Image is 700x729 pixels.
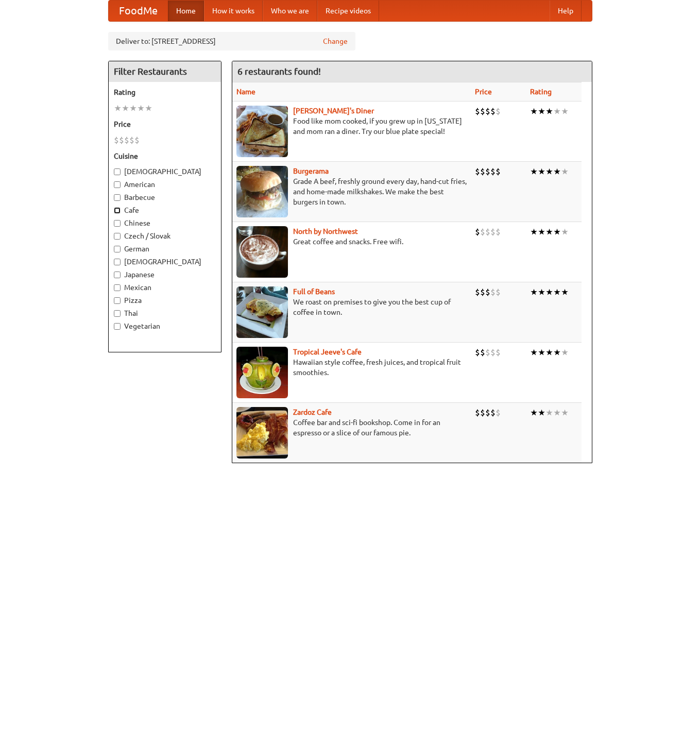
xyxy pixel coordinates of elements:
[480,407,485,418] li: $
[124,134,129,146] li: $
[553,166,561,177] li: ★
[496,226,501,238] li: $
[114,179,216,190] label: American
[137,103,145,114] li: ★
[485,286,490,298] li: $
[236,297,467,317] p: We roast on premises to give you the best cup of coffee in town.
[114,192,216,202] label: Barbecue
[114,166,216,177] label: [DEMOGRAPHIC_DATA]
[114,272,121,278] input: Japanese
[114,205,216,215] label: Cafe
[114,168,121,175] input: [DEMOGRAPHIC_DATA]
[204,1,263,21] a: How it works
[114,246,121,252] input: German
[293,167,329,175] b: Burgerama
[538,407,545,418] li: ★
[114,231,216,241] label: Czech / Slovak
[545,166,553,177] li: ★
[114,134,119,146] li: $
[561,106,569,117] li: ★
[323,36,348,46] a: Change
[114,323,121,330] input: Vegetarian
[530,226,538,238] li: ★
[496,166,501,177] li: $
[475,286,480,298] li: $
[293,408,332,416] b: Zardoz Cafe
[545,286,553,298] li: ★
[490,226,496,238] li: $
[114,269,216,280] label: Japanese
[119,134,124,146] li: $
[114,295,216,306] label: Pizza
[263,1,317,21] a: Who we are
[480,286,485,298] li: $
[236,357,467,378] p: Hawaiian style coffee, fresh juices, and tropical fruit smoothies.
[485,347,490,358] li: $
[129,103,137,114] li: ★
[485,226,490,238] li: $
[490,106,496,117] li: $
[114,119,216,129] h5: Price
[561,407,569,418] li: ★
[293,348,362,356] a: Tropical Jeeve's Cafe
[114,194,121,201] input: Barbecue
[545,347,553,358] li: ★
[480,347,485,358] li: $
[237,66,321,76] ng-pluralize: 6 restaurants found!
[114,181,121,188] input: American
[485,407,490,418] li: $
[475,347,480,358] li: $
[236,417,467,438] p: Coffee bar and sci-fi bookshop. Come in for an espresso or a slice of our famous pie.
[114,207,121,214] input: Cafe
[114,218,216,228] label: Chinese
[114,308,216,318] label: Thai
[530,407,538,418] li: ★
[236,226,288,278] img: north.jpg
[490,407,496,418] li: $
[490,286,496,298] li: $
[538,286,545,298] li: ★
[530,286,538,298] li: ★
[114,321,216,331] label: Vegetarian
[114,284,121,291] input: Mexican
[553,347,561,358] li: ★
[129,134,134,146] li: $
[293,107,374,115] a: [PERSON_NAME]'s Diner
[109,1,168,21] a: FoodMe
[496,347,501,358] li: $
[114,244,216,254] label: German
[109,61,221,82] h4: Filter Restaurants
[108,32,355,50] div: Deliver to: [STREET_ADDRESS]
[496,407,501,418] li: $
[480,226,485,238] li: $
[538,347,545,358] li: ★
[538,106,545,117] li: ★
[114,297,121,304] input: Pizza
[236,88,255,96] a: Name
[293,227,358,235] a: North by Northwest
[496,106,501,117] li: $
[530,88,552,96] a: Rating
[236,116,467,137] p: Food like mom cooked, if you grew up in [US_STATE] and mom ran a diner. Try our blue plate special!
[530,106,538,117] li: ★
[114,310,121,317] input: Thai
[485,166,490,177] li: $
[553,106,561,117] li: ★
[550,1,582,21] a: Help
[538,226,545,238] li: ★
[553,407,561,418] li: ★
[561,286,569,298] li: ★
[475,407,480,418] li: $
[122,103,129,114] li: ★
[561,166,569,177] li: ★
[293,287,335,296] b: Full of Beans
[553,226,561,238] li: ★
[134,134,140,146] li: $
[480,166,485,177] li: $
[114,282,216,293] label: Mexican
[545,106,553,117] li: ★
[236,347,288,398] img: jeeves.jpg
[475,88,492,96] a: Price
[561,347,569,358] li: ★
